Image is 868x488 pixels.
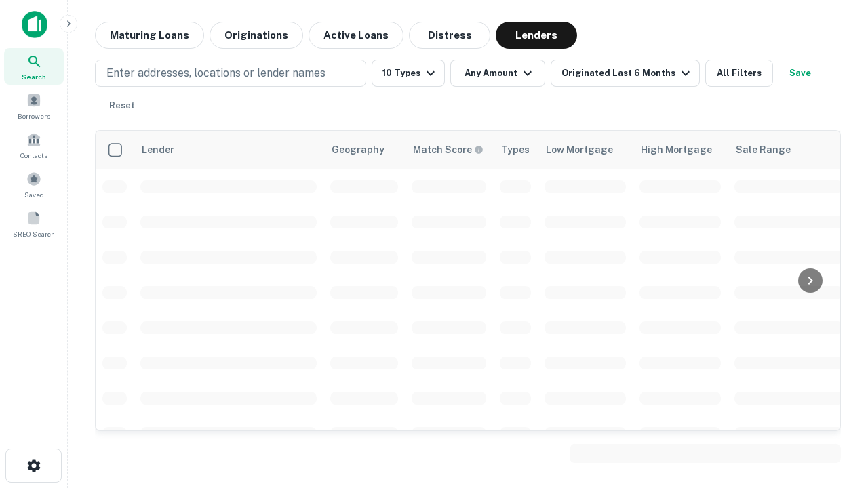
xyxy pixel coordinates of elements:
button: All Filters [705,60,773,87]
button: Save your search to get updates of matches that match your search criteria. [778,60,822,87]
div: Geography [332,142,384,158]
a: Contacts [4,127,64,163]
span: Contacts [20,150,47,161]
button: Originations [210,22,303,49]
a: Search [4,48,64,85]
div: High Mortgage [641,142,712,158]
h6: Match Score [413,142,481,157]
span: SREO Search [13,228,55,239]
button: Distress [409,22,490,49]
div: Lender [142,142,174,158]
th: Low Mortgage [538,131,633,169]
th: Sale Range [728,131,850,169]
a: Borrowers [4,87,64,124]
img: capitalize-icon.png [22,11,47,38]
button: 10 Types [372,60,445,87]
th: Geography [323,131,405,169]
p: Enter addresses, locations or lender names [106,65,325,81]
th: High Mortgage [633,131,728,169]
div: Low Mortgage [546,142,613,158]
div: Originated Last 6 Months [561,65,694,81]
th: Lender [134,131,323,169]
button: Active Loans [309,22,403,49]
a: SREO Search [4,205,64,242]
iframe: Chat Widget [800,336,868,401]
a: Saved [4,166,64,203]
button: Originated Last 6 Months [551,60,700,87]
button: Enter addresses, locations or lender names [95,60,366,87]
th: Capitalize uses an advanced AI algorithm to match your search with the best lender. The match sco... [405,131,493,169]
button: Any Amount [450,60,545,87]
button: Maturing Loans [95,22,204,49]
th: Types [493,131,538,169]
div: Sale Range [736,142,791,158]
span: Saved [24,189,44,200]
button: Reset [100,92,144,119]
button: Lenders [496,22,577,49]
span: Search [22,71,46,82]
div: Types [501,142,530,158]
span: Borrowers [18,110,50,121]
div: Capitalize uses an advanced AI algorithm to match your search with the best lender. The match sco... [413,142,484,157]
